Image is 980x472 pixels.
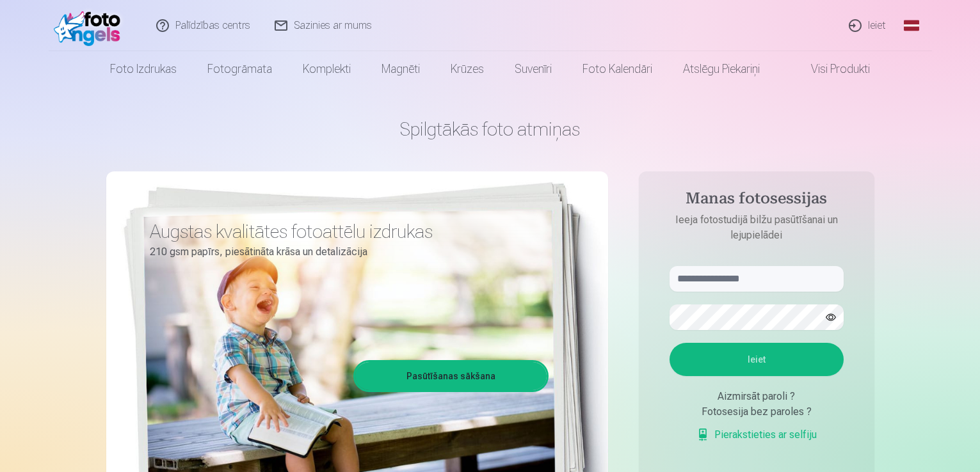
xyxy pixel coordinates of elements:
a: Foto izdrukas [95,51,192,87]
a: Pasūtīšanas sākšana [355,362,547,390]
h1: Spilgtākās foto atmiņas [106,118,874,141]
div: Aizmirsāt paroli ? [670,389,844,404]
a: Krūzes [435,51,499,87]
p: 210 gsm papīrs, piesātināta krāsa un detalizācija [150,243,539,261]
button: Ieiet [670,343,844,376]
a: Komplekti [287,51,366,87]
h4: Manas fotosessijas [657,189,856,212]
a: Visi produkti [775,51,885,87]
a: Foto kalendāri [567,51,668,87]
img: /fa1 [54,5,127,46]
p: Ieeja fotostudijā bilžu pasūtīšanai un lejupielādei [657,212,856,243]
a: Atslēgu piekariņi [668,51,775,87]
a: Suvenīri [499,51,567,87]
h3: Augstas kvalitātes fotoattēlu izdrukas [150,220,539,243]
a: Magnēti [366,51,435,87]
a: Fotogrāmata [192,51,287,87]
a: Pierakstieties ar selfiju [696,427,817,443]
div: Fotosesija bez paroles ? [670,404,844,420]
